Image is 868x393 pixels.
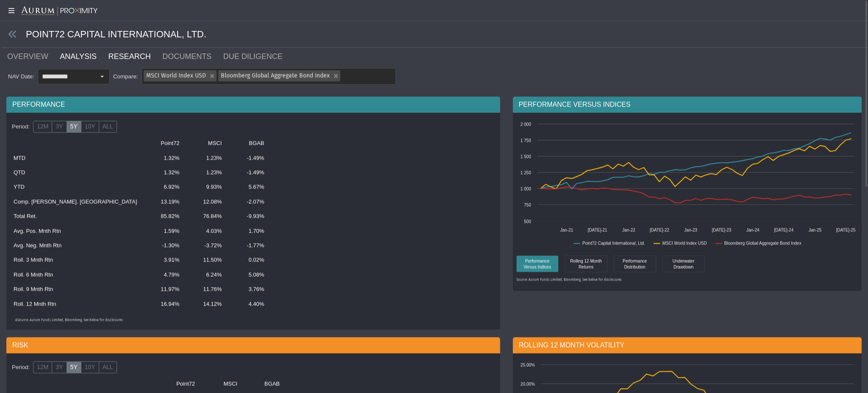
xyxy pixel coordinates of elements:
[184,136,227,151] td: MSCI
[6,48,59,65] a: OVERVIEW
[8,209,142,224] td: Total Ret.
[8,194,142,209] td: Comp. [PERSON_NAME]. [GEOGRAPHIC_DATA]
[142,224,184,238] td: 1.59%
[184,209,227,224] td: 76.84%
[184,267,227,282] td: 6.24%
[560,228,573,233] text: Jan-21
[142,136,184,151] td: Point72
[808,228,821,233] text: Jan-25
[8,253,142,267] td: Roll. 3 Mnth Rtn
[614,255,656,272] div: Performance Distribution
[142,166,184,180] td: 1.32%
[142,180,184,194] td: 6.92%
[520,122,531,127] text: 2 000
[184,224,227,238] td: 4.03%
[227,136,269,151] td: BGAB
[81,121,99,133] label: 10Y
[184,180,227,194] td: 9.93%
[227,209,269,224] td: -9.93%
[21,6,97,16] img: Aurum-Proximity%20white.svg
[146,72,206,79] span: MSCI World Index USD
[142,282,184,297] td: 11.97%
[6,337,500,354] div: RISK
[184,297,227,311] td: 14.12%
[227,224,269,238] td: 1.70%
[142,151,184,165] td: 1.32%
[95,69,109,84] div: Select
[616,258,654,270] div: Performance Distribution
[161,48,223,65] a: DOCUMENTS
[520,187,531,191] text: 1 000
[108,48,162,65] a: RESEARCH
[662,241,707,246] text: MSCI World Index USD
[227,151,269,165] td: -1.49%
[99,121,117,133] label: ALL
[184,239,227,253] td: -3.72%
[223,48,294,65] a: DUE DILIGENCE
[8,120,33,134] div: Period:
[221,72,330,79] span: Bloomberg Global Aggregate Bond Index
[8,239,142,253] td: Avg. Neg. Mnth Rtn
[52,362,67,373] label: 3Y
[142,297,184,311] td: 16.94%
[15,318,491,323] p: ASource: Aurum Funds Limited, Bloomberg, See below for disclosures
[582,241,645,246] text: Point72 Capital International, Ltd.
[516,255,559,272] div: Performance Versus Indices
[227,253,269,267] td: 0.02%
[184,282,227,297] td: 11.76%
[8,224,142,238] td: Avg. Pos. Mnth Rtn
[81,362,99,373] label: 10Y
[33,121,52,133] label: 12M
[567,258,605,270] div: Rolling 12 Month Returns
[142,239,184,253] td: -1.30%
[184,194,227,209] td: 12.08%
[33,362,52,373] label: 12M
[587,228,607,233] text: [DATE]-21
[6,73,38,80] div: NAV Date:
[520,138,531,143] text: 1 750
[516,278,858,283] p: Source: Aurum Funds Limited, Bloomberg, See below for disclosures
[684,228,697,233] text: Jan-23
[158,377,200,391] td: Point72
[184,151,227,165] td: 1.23%
[142,194,184,209] td: 13.19%
[520,154,531,159] text: 1 500
[217,69,340,81] div: Bloomberg Global Aggregate Bond Index
[513,97,862,113] div: PERFORMANCE VERSUS INDICES
[662,255,705,272] div: Underwater Drawdown
[227,282,269,297] td: 3.76%
[524,203,531,208] text: 750
[712,228,731,233] text: [DATE]-23
[2,21,868,48] div: POINT72 CAPITAL INTERNATIONAL, LTD.
[8,282,142,297] td: Roll. 9 Mnth Rtn
[8,166,142,180] td: QTD
[142,69,217,81] div: MSCI World Index USD
[518,258,556,270] div: Performance Versus Indices
[227,267,269,282] td: 5.08%
[142,267,184,282] td: 4.79%
[8,360,33,375] div: Period:
[67,121,81,133] label: 5Y
[8,180,142,194] td: YTD
[227,194,269,209] td: -2.07%
[110,73,142,80] div: Compare:
[6,97,500,113] div: PERFORMANCE
[67,362,81,373] label: 5Y
[142,209,184,224] td: 85.82%
[227,239,269,253] td: -1.77%
[242,377,285,391] td: BGAB
[8,297,142,311] td: Roll. 12 Mnth Rtn
[227,297,269,311] td: 4.40%
[227,166,269,180] td: -1.49%
[8,267,142,282] td: Roll. 6 Mnth Rtn
[565,255,607,272] div: Rolling 12 Month Returns
[724,241,801,246] text: Bloomberg Global Aggregate Bond Index
[513,337,862,354] div: ROLLING 12 MONTH VOLATILITY
[520,171,531,175] text: 1 250
[746,228,759,233] text: Jan-24
[520,363,535,368] text: 25.00%
[142,68,396,85] dx-tag-box: MSCI World Index USD Bloomberg Global Aggregate Bond Index
[836,228,855,233] text: [DATE]-25
[99,362,117,373] label: ALL
[184,166,227,180] td: 1.23%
